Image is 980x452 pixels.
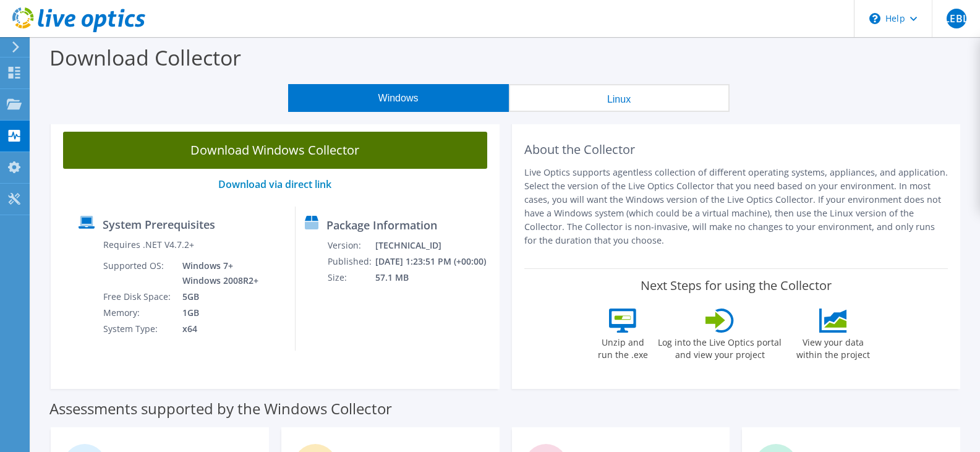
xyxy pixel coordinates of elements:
[173,258,261,289] td: Windows 7+ Windows 2008R2+
[509,84,730,112] button: Linux
[524,142,948,157] h2: About the Collector
[288,84,509,112] button: Windows
[173,289,261,305] td: 5GB
[947,9,966,28] span: LEBL
[375,270,493,286] td: 57.1 MB
[594,333,651,361] label: Unzip and run the .exe
[788,333,877,361] label: View your data within the project
[641,278,832,293] label: Next Steps for using the Collector
[657,333,782,361] label: Log into the Live Optics portal and view your project
[327,237,375,254] td: Version:
[173,305,261,321] td: 1GB
[326,219,437,231] label: Package Information
[375,237,493,254] td: [TECHNICAL_ID]
[103,321,173,337] td: System Type:
[103,239,194,251] label: Requires .NET V4.7.2+
[103,305,173,321] td: Memory:
[524,166,948,247] p: Live Optics supports agentless collection of different operating systems, appliances, and applica...
[63,132,487,169] a: Download Windows Collector
[375,254,493,270] td: [DATE] 1:23:51 PM (+00:00)
[49,403,392,415] label: Assessments supported by the Windows Collector
[327,254,375,270] td: Published:
[218,177,331,191] a: Download via direct link
[173,321,261,337] td: x64
[103,258,173,289] td: Supported OS:
[327,270,375,286] td: Size:
[103,289,173,305] td: Free Disk Space:
[869,13,880,24] svg: \n
[103,218,215,231] label: System Prerequisites
[49,43,241,72] label: Download Collector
